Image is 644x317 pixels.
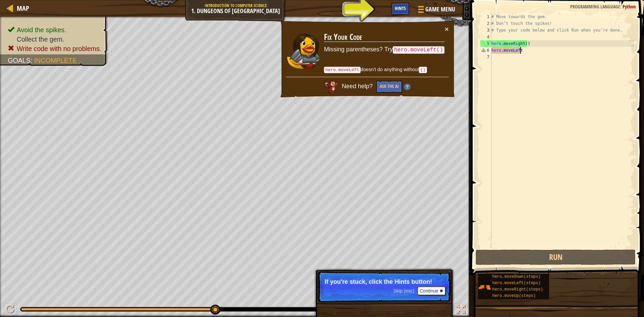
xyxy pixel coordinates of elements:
span: Collect the gem. [17,36,64,43]
span: : [620,3,623,10]
img: duck_illia.png [286,33,320,70]
h3: Fix Your Code [324,33,444,42]
div: 6 [480,47,491,54]
span: hero.moveDown(steps) [492,274,541,279]
div: 1 [480,13,491,20]
img: portrait.png [478,281,491,294]
span: hero.moveRight(steps) [492,287,543,292]
div: 5 [480,40,491,47]
button: Game Menu [413,3,459,18]
span: Incomplete [34,57,77,64]
p: doesn't do anything without [324,66,444,73]
div: 4 [480,34,491,40]
code: hero.moveLeft() [393,46,444,54]
span: Python [623,3,636,10]
span: hero.moveLeft(steps) [492,281,541,285]
button: Ask the AI [376,81,402,93]
img: Hint [404,84,411,90]
li: Collect the gem. [8,35,101,44]
img: AI [324,81,338,93]
span: Need help? [342,83,374,90]
span: Map [17,4,29,13]
button: Run [476,250,636,265]
button: Toggle fullscreen [454,303,468,317]
a: Map [13,4,29,13]
span: Write code with no problems. [17,45,101,52]
span: Hints [395,5,406,11]
span: Avoid the spikes. [17,26,66,34]
span: Goals [8,57,31,64]
p: Missing parentheses? Try [324,45,444,54]
p: If you're stuck, click the Hints button! [325,278,444,285]
span: Game Menu [425,5,455,14]
div: 3 [480,27,491,34]
code: hero.moveLeft [324,67,361,73]
span: : [31,57,34,64]
span: hero.moveUp(steps) [492,294,536,298]
li: Avoid the spikes. [8,25,101,35]
button: Ctrl + P: Play [3,303,17,317]
div: 7 [480,54,491,60]
li: Write code with no problems. [8,44,101,53]
code: () [419,67,427,73]
span: Skip (esc) [393,288,414,294]
button: Continue [418,286,445,295]
div: 2 [480,20,491,27]
span: Programming language [570,3,620,10]
button: × [445,25,449,33]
